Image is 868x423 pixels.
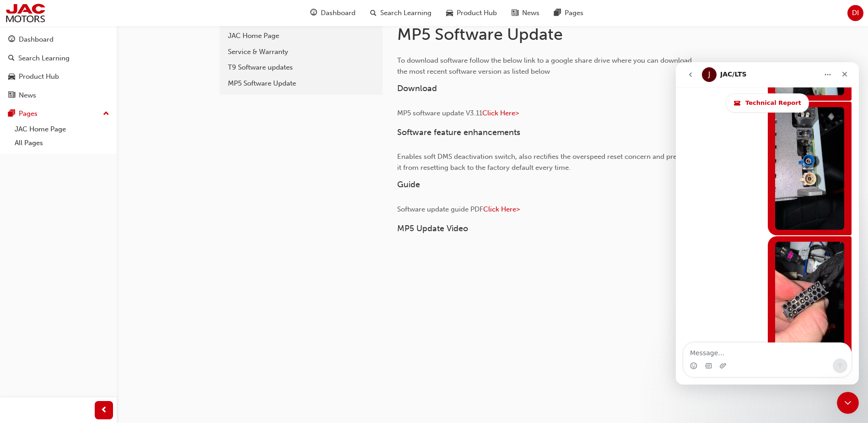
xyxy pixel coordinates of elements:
a: news-iconNews [504,4,547,22]
a: Search Learning [4,50,113,67]
button: Pages [4,105,113,122]
span: guage-icon [8,36,15,44]
span: car-icon [446,7,453,19]
div: Dashboard [19,34,54,45]
span: Product Hub [457,8,497,18]
span: pages-icon [554,7,561,19]
span: Software update guide PDF [397,205,483,213]
span: MP5 Update Video [397,223,468,233]
a: Click Here> [482,109,519,117]
div: T9 Software updates [228,62,374,73]
div: MP5 Software Update [228,78,374,89]
span: news-icon [512,7,518,19]
a: Service & Warranty [223,44,379,60]
span: pages-icon [8,110,15,118]
a: search-iconSearch Learning [363,4,439,22]
span: guage-icon [310,7,317,19]
span: DI [852,8,859,18]
a: car-iconProduct Hub [439,4,504,22]
a: guage-iconDashboard [303,4,363,22]
a: MP5 Software Update [223,76,379,92]
iframe: Intercom live chat [676,62,859,385]
a: pages-iconPages [547,4,591,22]
span: Guide [397,179,420,190]
div: Pages [19,108,38,119]
span: car-icon [8,73,15,81]
span: To download software follow the below link to a google share drive where you can download the mos... [397,56,694,76]
button: DashboardSearch LearningProduct HubNews [4,29,113,105]
div: News [19,90,36,101]
a: Product Hub [4,68,113,85]
button: DI [847,5,863,21]
span: news-icon [8,92,15,100]
span: prev-icon [101,405,108,416]
a: All Pages [11,136,113,150]
span: MP5 software update V3.11 [397,109,482,117]
span: search-icon [8,54,15,63]
a: JAC Home Page [223,28,379,44]
span: Search Learning [380,8,431,18]
img: jac-portal [5,3,46,23]
div: JAC Home Page [228,31,374,41]
span: Download [397,83,437,93]
span: Software feature enhancements [397,127,520,137]
div: Product Hub [19,71,59,82]
span: Dashboard [321,8,356,18]
span: Pages [565,8,583,18]
a: T9 Software updates [223,60,379,76]
span: Enables soft DMS deactivation switch, also rectifies the overspeed reset concern and prevents it ... [397,152,695,172]
span: up-icon [103,108,109,120]
div: Search Learning [18,53,70,64]
div: Service & Warranty [228,47,374,57]
a: Click Here> [483,205,520,213]
a: News [4,87,113,104]
span: News [522,8,539,18]
a: Dashboard [4,31,113,48]
span: search-icon [370,7,377,19]
iframe: Intercom live chat [837,392,859,414]
a: JAC Home Page [11,122,113,136]
h1: MP5 Software Update [397,24,697,44]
